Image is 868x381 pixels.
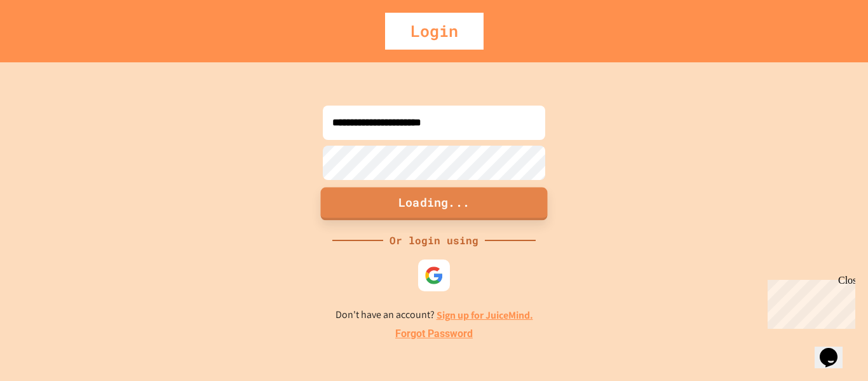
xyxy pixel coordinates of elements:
a: Sign up for JuiceMind. [437,308,533,322]
iframe: chat widget [815,330,855,368]
button: Loading... [321,187,548,220]
div: Or login using [383,233,485,248]
div: Chat with us now!Close [5,5,88,81]
iframe: chat widget [763,275,855,329]
a: Forgot Password [395,326,473,342]
img: google-icon.svg [424,266,444,285]
div: Login [385,13,484,50]
p: Don't have an account? [336,307,533,323]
